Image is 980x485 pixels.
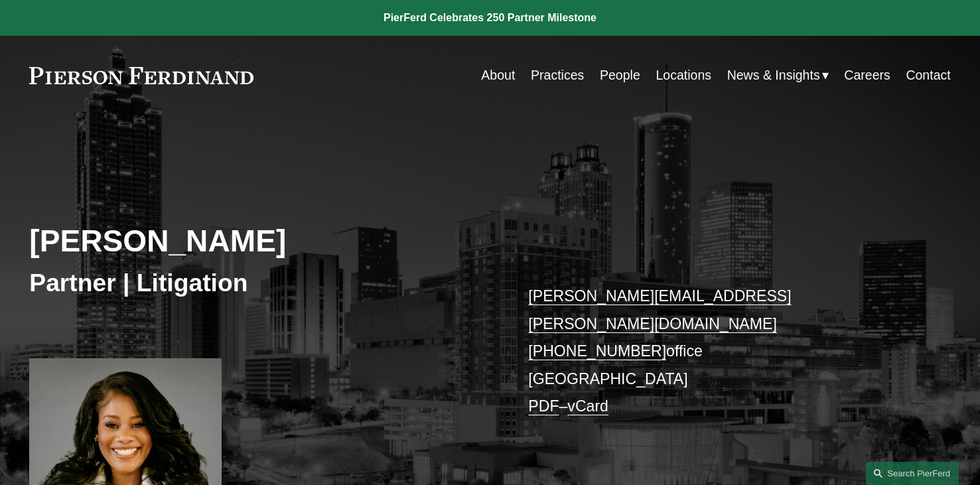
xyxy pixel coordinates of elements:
[844,62,890,88] a: Careers
[567,397,608,415] a: vCard
[866,462,959,485] a: Search this site
[29,267,490,298] h3: Partner | Litigation
[528,287,791,332] a: [PERSON_NAME][EMAIL_ADDRESS][PERSON_NAME][DOMAIN_NAME]
[906,62,950,88] a: Contact
[531,62,584,88] a: Practices
[481,62,515,88] a: About
[727,64,820,87] span: News & Insights
[528,397,559,415] a: PDF
[600,62,640,88] a: People
[727,62,829,88] a: folder dropdown
[528,342,666,360] a: [PHONE_NUMBER]
[656,62,711,88] a: Locations
[29,223,490,260] h2: [PERSON_NAME]
[528,283,912,421] p: office [GEOGRAPHIC_DATA] –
